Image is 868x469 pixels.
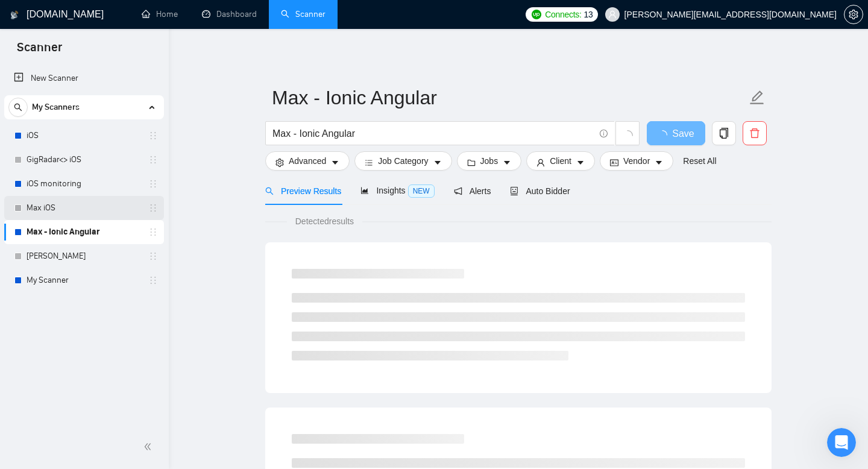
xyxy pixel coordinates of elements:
a: New Scanner [14,66,154,90]
button: Save [647,121,705,145]
button: copy [712,121,736,145]
button: idcardVendorcaret-down [600,151,673,171]
span: copy [712,128,735,139]
span: search [9,103,27,112]
span: Preview Results [265,186,341,196]
img: logo [10,5,19,25]
span: Advanced [289,154,326,168]
li: My Scanners [4,95,164,292]
span: setting [844,10,863,19]
span: loading [622,130,633,141]
a: Reset All [683,154,716,168]
span: Connects: [545,8,581,21]
span: My Scanners [32,95,80,119]
span: holder [148,203,158,213]
span: 13 [584,8,593,21]
a: Max - Ionic Angular [27,220,141,244]
span: Insights [360,186,434,195]
span: Client [550,154,571,168]
iframe: Intercom live chat [827,428,856,457]
a: setting [844,10,863,19]
input: Scanner name... [272,83,747,113]
span: search [265,187,274,195]
button: userClientcaret-down [526,151,595,171]
span: holder [148,131,158,140]
button: delete [743,121,767,145]
span: caret-down [655,158,663,167]
span: holder [148,275,158,285]
input: Search Freelance Jobs... [272,126,594,141]
a: homeHome [142,9,178,19]
button: folderJobscaret-down [457,151,522,171]
li: New Scanner [4,66,164,90]
span: delete [743,128,766,139]
span: Vendor [623,154,650,168]
span: Alerts [454,186,491,196]
span: holder [148,179,158,189]
a: Max iOS [27,196,141,220]
span: Jobs [480,154,498,168]
span: holder [148,227,158,237]
span: caret-down [331,158,339,167]
img: upwork-logo.png [532,10,541,19]
a: iOS monitoring [27,172,141,196]
span: Scanner [7,39,72,64]
span: holder [148,251,158,261]
span: double-left [143,441,156,453]
span: NEW [408,184,435,198]
span: caret-down [433,158,442,167]
span: setting [275,158,284,167]
span: robot [510,187,518,195]
a: iOS [27,124,141,148]
button: barsJob Categorycaret-down [354,151,451,171]
span: holder [148,155,158,165]
button: settingAdvancedcaret-down [265,151,350,171]
span: Auto Bidder [510,186,570,196]
a: dashboardDashboard [202,9,257,19]
span: idcard [610,158,618,167]
span: area-chart [360,186,369,195]
span: folder [467,158,476,167]
a: My Scanner [27,268,141,292]
span: caret-down [576,158,585,167]
span: Detected results [287,215,362,228]
span: caret-down [503,158,511,167]
span: user [608,10,617,19]
a: GigRadar<> iOS [27,148,141,172]
span: loading [658,130,672,140]
span: info-circle [600,130,608,137]
span: notification [454,187,462,195]
span: bars [365,158,373,167]
a: searchScanner [281,9,325,19]
button: search [8,98,28,117]
span: user [536,158,545,167]
span: Job Category [378,154,428,168]
a: [PERSON_NAME] [27,244,141,268]
span: Save [672,126,694,141]
span: edit [749,90,765,105]
button: setting [844,5,863,24]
